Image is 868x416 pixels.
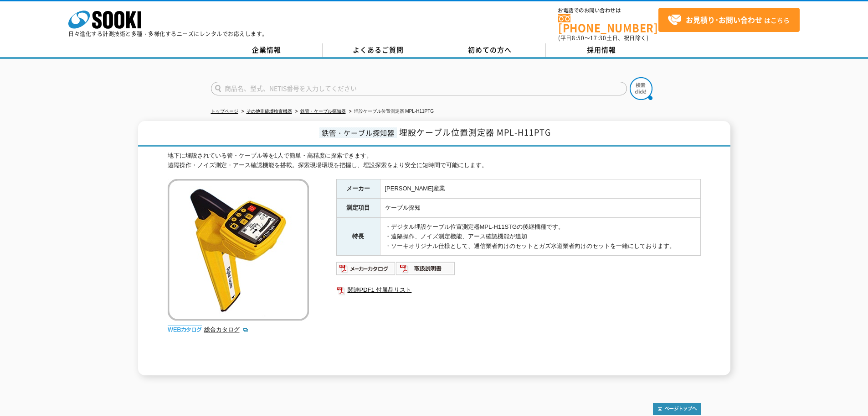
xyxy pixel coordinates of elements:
a: お見積り･お問い合わせはこちら [658,8,800,32]
span: 17:30 [590,34,606,42]
li: 埋設ケーブル位置測定器 MPL-H11PTG [347,107,434,116]
p: 日々進化する計測技術と多種・多様化するニーズにレンタルでお応えします。 [68,31,268,37]
span: 初めての方へ [468,45,512,55]
a: その他非破壊検査機器 [247,109,292,114]
span: はこちら [668,13,790,27]
th: 測定項目 [336,199,380,218]
span: 8:50 [572,34,585,42]
strong: お見積り･お問い合わせ [686,14,762,25]
input: 商品名、型式、NETIS番号を入力してください [211,82,627,95]
a: 取扱説明書 [396,268,456,274]
a: トップページ [211,109,238,114]
div: 地下に埋設されている管・ケーブル等を1人で簡単・高精度に探索できます。 遠隔操作・ノイズ測定・アース確認機能を搭載。探索現場環境を把握し、埋設探索をより安全に短時間で可能にします。 [168,151,701,170]
a: 初めての方へ [434,43,546,57]
a: 企業情報 [211,43,323,57]
td: ケーブル探知 [380,199,700,218]
a: 採用情報 [546,43,657,57]
span: (平日 ～ 土日、祝日除く) [558,34,648,42]
img: 埋設ケーブル位置測定器 MPL-H11PTG [168,179,309,321]
td: ・デジタル埋設ケーブル位置測定器MPL-H11STGの後継機種です。 ・遠隔操作、ノイズ測定機能、アース確認機能が追加 ・ソーキオリジナル仕様として、通信業者向けのセットとガズ水道業者向けのセッ... [380,218,700,256]
span: 鉄管・ケーブル探知器 [319,127,397,138]
span: お電話でのお問い合わせは [558,8,658,13]
a: よくあるご質問 [323,43,434,57]
th: 特長 [336,218,380,256]
th: メーカー [336,179,380,199]
img: トップページへ [653,403,701,415]
a: メーカーカタログ [336,268,396,274]
img: メーカーカタログ [336,261,396,276]
img: 取扱説明書 [396,261,456,276]
span: 埋設ケーブル位置測定器 MPL-H11PTG [399,126,551,138]
a: 鉄管・ケーブル探知器 [300,109,346,114]
a: [PHONE_NUMBER] [558,14,658,33]
img: btn_search.png [630,77,652,100]
a: 総合カタログ [204,326,249,333]
a: 関連PDF1 付属品リスト [336,284,701,296]
img: webカタログ [168,325,202,334]
td: [PERSON_NAME]産業 [380,179,700,199]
